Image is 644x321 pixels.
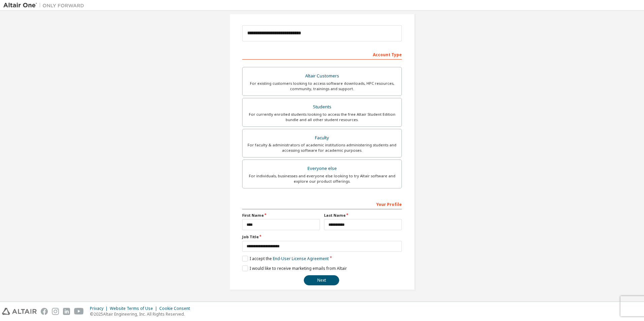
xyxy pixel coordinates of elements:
[159,306,194,311] div: Cookie Consent
[247,112,397,122] div: For currently enrolled students looking to access the free Altair Student Edition bundle and all ...
[242,265,347,271] label: I would like to receive marketing emails from Altair
[242,234,402,240] label: Job Title
[304,275,339,285] button: Next
[242,213,320,218] label: First Name
[90,311,194,317] p: © 2025 Altair Engineering, Inc. All Rights Reserved.
[247,133,397,143] div: Faculty
[242,49,402,60] div: Account Type
[90,306,110,311] div: Privacy
[273,256,329,261] a: End-User License Agreement
[3,2,88,9] img: Altair One
[247,164,397,173] div: Everyone else
[242,199,402,209] div: Your Profile
[52,308,59,315] img: instagram.svg
[247,81,397,92] div: For existing customers looking to access software downloads, HPC resources, community, trainings ...
[110,306,159,311] div: Website Terms of Use
[63,308,70,315] img: linkedin.svg
[74,308,84,315] img: youtube.svg
[324,213,402,218] label: Last Name
[2,308,37,315] img: altair_logo.svg
[247,71,397,81] div: Altair Customers
[247,142,397,153] div: For faculty & administrators of academic institutions administering students and accessing softwa...
[242,256,329,261] label: I accept the
[247,173,397,184] div: For individuals, businesses and everyone else looking to try Altair software and explore our prod...
[41,308,48,315] img: facebook.svg
[247,102,397,112] div: Students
